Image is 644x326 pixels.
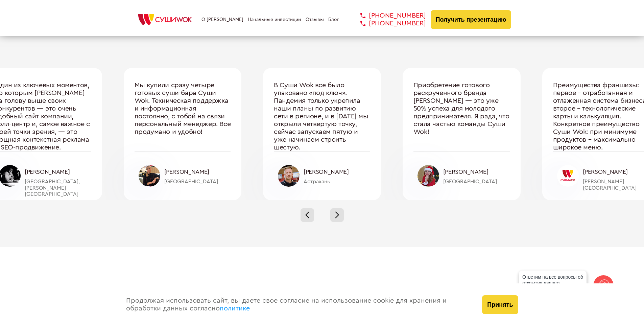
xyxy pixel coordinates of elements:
[328,17,339,22] a: Блог
[119,283,476,326] div: Продолжая использовать сайт, вы даете свое согласие на использование cookie для хранения и обрабо...
[443,168,510,176] div: [PERSON_NAME]
[25,179,91,197] div: [GEOGRAPHIC_DATA], [PERSON_NAME][GEOGRAPHIC_DATA]
[431,10,511,29] button: Получить презентацию
[304,179,370,185] div: Астрахань
[25,168,91,176] div: [PERSON_NAME]
[443,179,510,185] div: [GEOGRAPHIC_DATA]
[350,12,426,20] a: [PHONE_NUMBER]
[164,179,231,185] div: [GEOGRAPHIC_DATA]
[304,168,370,176] div: [PERSON_NAME]
[135,81,231,152] div: Мы купили сразу четыре готовых суши-бара Суши Wok. Техническая поддержка и информационная постоян...
[482,295,518,314] button: Принять
[220,305,250,312] a: политике
[201,17,243,22] a: О [PERSON_NAME]
[350,20,426,27] a: [PHONE_NUMBER]
[274,81,370,152] div: В Суши Wok все было упаковано «под ключ». Пандемия только укрепила наши планы по развитию сети в ...
[519,271,587,296] div: Ответим на все вопросы об открытии вашего [PERSON_NAME]!
[248,17,301,22] a: Начальные инвестиции
[413,81,510,152] div: Приобретение готового раскрученного бренда [PERSON_NAME] — это уже 50% успеха для молодого предпр...
[164,168,231,176] div: [PERSON_NAME]
[306,17,324,22] a: Отзывы
[133,12,197,27] img: СУШИWOK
